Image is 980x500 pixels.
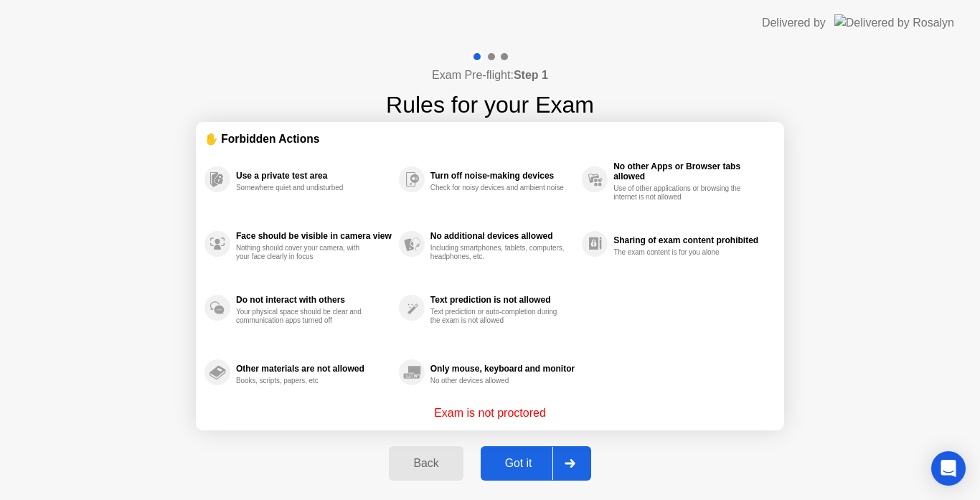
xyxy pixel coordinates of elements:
[613,248,749,257] div: The exam content is for you alone
[432,67,548,84] h4: Exam Pre-flight:
[485,457,552,470] div: Got it
[236,295,392,305] div: Do not interact with others
[236,244,372,261] div: Nothing should cover your camera, with your face clearly in focus
[430,171,575,181] div: Turn off noise-making devices
[430,377,566,385] div: No other devices allowed
[762,14,826,32] div: Delivered by
[434,405,546,422] p: Exam is not proctored
[931,451,966,486] div: Open Intercom Messenger
[613,235,768,245] div: Sharing of exam content prohibited
[430,184,566,192] div: Check for noisy devices and ambient noise
[430,364,575,374] div: Only mouse, keyboard and monitor
[430,308,566,325] div: Text prediction or auto-completion during the exam is not allowed
[613,184,749,202] div: Use of other applications or browsing the internet is not allowed
[393,457,458,470] div: Back
[389,446,463,481] button: Back
[430,295,575,305] div: Text prediction is not allowed
[834,14,954,31] img: Delivered by Rosalyn
[386,88,594,122] h1: Rules for your Exam
[236,308,372,325] div: Your physical space should be clear and communication apps turned off
[430,244,566,261] div: Including smartphones, tablets, computers, headphones, etc.
[236,364,392,374] div: Other materials are not allowed
[613,161,768,181] div: No other Apps or Browser tabs allowed
[236,171,392,181] div: Use a private test area
[481,446,591,481] button: Got it
[236,231,392,241] div: Face should be visible in camera view
[236,184,372,192] div: Somewhere quiet and undisturbed
[514,69,548,81] b: Step 1
[430,231,575,241] div: No additional devices allowed
[236,377,372,385] div: Books, scripts, papers, etc
[204,131,776,147] div: ✋ Forbidden Actions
